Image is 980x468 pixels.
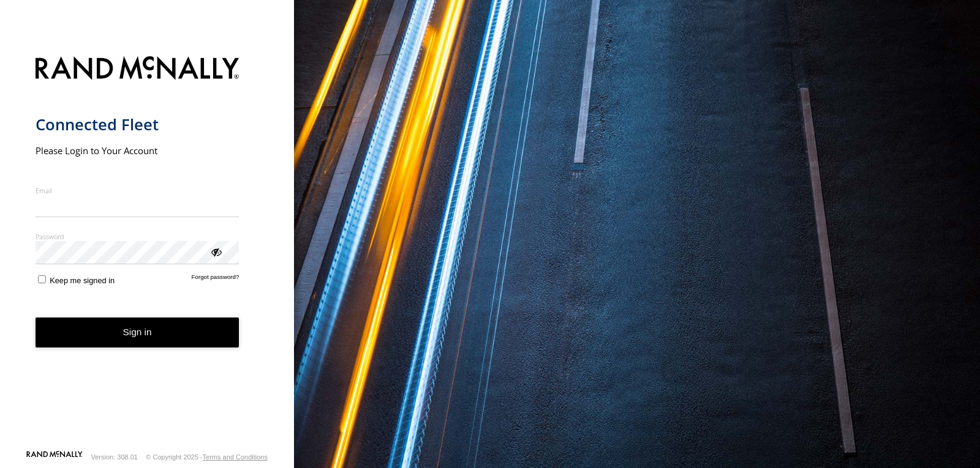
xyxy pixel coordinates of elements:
input: Keep me signed in [38,275,46,283]
a: Forgot password? [192,273,239,285]
a: Visit our Website [26,451,83,463]
h2: Please Login to Your Account [36,144,239,157]
form: main [36,49,259,450]
label: Email [36,186,239,195]
div: © Copyright 2025 - [146,453,268,461]
div: Version: 308.01 [91,453,138,461]
h1: Connected Fleet [36,114,239,135]
div: ViewPassword [209,245,222,258]
img: Rand McNally [36,54,239,85]
button: Sign in [36,318,239,347]
a: Terms and Conditions [203,453,268,461]
label: Password [36,232,239,241]
span: Keep me signed in [50,276,115,285]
